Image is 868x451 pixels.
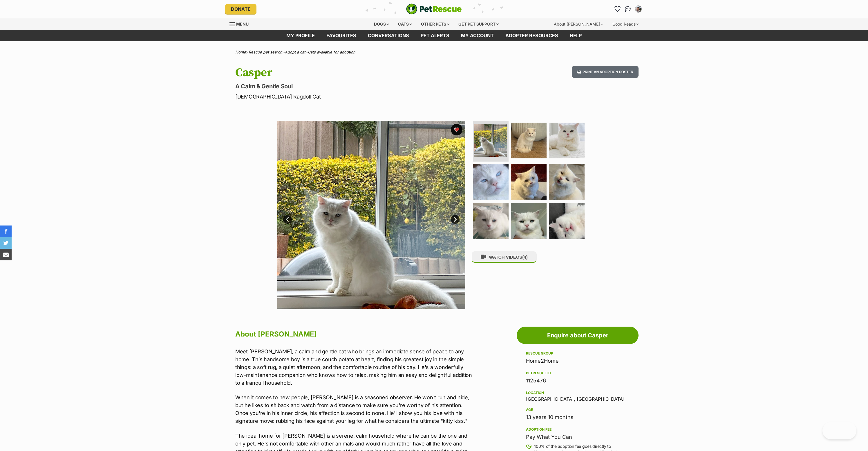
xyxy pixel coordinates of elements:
a: Donate [225,4,256,14]
a: conversations [362,30,415,41]
p: [DEMOGRAPHIC_DATA] Ragdoll Cat [235,93,481,101]
p: Meet [PERSON_NAME], a calm and gentle cat who brings an immediate sense of peace to any home. Thi... [235,348,475,387]
button: My account [634,4,643,14]
img: Photo of Casper [549,164,585,200]
div: Get pet support [454,18,503,30]
div: > > > [221,50,647,54]
a: Help [564,30,587,41]
div: 1125476 [526,377,629,385]
div: [GEOGRAPHIC_DATA], [GEOGRAPHIC_DATA] [526,389,629,402]
img: Photo of Casper [474,124,507,157]
button: WATCH VIDEOS(4) [472,251,537,263]
img: logo-cat-932fe2b9b8326f06289b0f2fb663e598f794de774fb13d1741a6617ecf9a85b4.svg [406,3,462,15]
iframe: Help Scout Beacon - Open [822,422,856,439]
img: Joshua Hewitt profile pic [635,6,641,12]
div: Rescue group [526,351,629,356]
img: Photo of Casper [549,203,585,239]
a: Next [451,215,460,224]
a: Adopt a cat [285,50,305,54]
a: My profile [281,30,321,41]
a: Favourites [613,4,622,14]
a: PetRescue [406,3,462,15]
div: Cats [394,18,416,30]
a: Home2Home [526,358,559,364]
a: Rescue pet search [249,50,282,54]
ul: Account quick links [613,4,643,14]
a: Home [235,50,246,54]
span: Menu [236,22,249,26]
div: Other pets [417,18,453,30]
div: Adoption fee [526,427,629,432]
div: Age [526,407,629,412]
img: chat-41dd97257d64d25036548639549fe6c8038ab92f7586957e7f3b1b290dea8141.svg [625,6,631,12]
img: Photo of Casper [473,203,509,239]
span: (4) [522,255,527,259]
p: A Calm & Gentle Soul [235,82,481,90]
img: Photo of Casper [277,121,465,309]
a: My account [455,30,500,41]
h1: Casper [235,66,481,79]
div: About [PERSON_NAME] [550,18,607,30]
div: Dogs [370,18,393,30]
a: Favourites [321,30,362,41]
div: Location [526,391,629,395]
a: Cats available for adoption [308,50,355,54]
a: Pet alerts [415,30,455,41]
div: 13 years 10 months [526,413,629,421]
button: Print an adoption poster [572,66,639,78]
img: Photo of Casper [473,164,509,200]
p: When it comes to new people, [PERSON_NAME] is a seasoned observer. He won't run and hide, but he ... [235,393,475,425]
img: Photo of Casper [549,123,585,158]
button: favourite [451,124,462,135]
a: Menu [229,18,253,29]
img: Photo of Casper [511,123,547,158]
div: Good Reads [608,18,643,30]
img: Photo of Casper [465,121,653,309]
a: Conversations [623,4,632,14]
div: PetRescue ID [526,371,629,375]
img: Photo of Casper [511,203,547,239]
a: Prev [283,215,292,224]
img: Photo of Casper [511,164,547,200]
a: Adopter resources [500,30,564,41]
div: Pay What You Can [526,433,629,441]
a: Enquire about Casper [517,327,639,344]
h2: About [PERSON_NAME] [235,328,475,341]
